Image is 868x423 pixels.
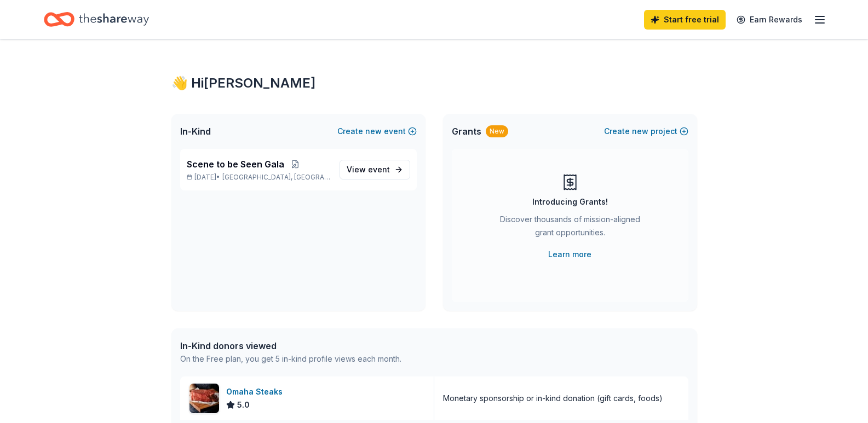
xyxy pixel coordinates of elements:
a: Learn more [548,248,591,261]
button: Createnewproject [604,125,688,138]
div: Omaha Steaks [226,385,287,398]
a: Home [44,7,149,32]
img: Image for Omaha Steaks [189,384,219,413]
div: Introducing Grants! [532,195,608,208]
div: New [486,125,508,137]
div: In-Kind donors viewed [180,339,401,352]
span: Scene to be Seen Gala [187,158,284,171]
div: Discover thousands of mission-aligned grant opportunities. [496,213,645,244]
span: [GEOGRAPHIC_DATA], [GEOGRAPHIC_DATA] [222,173,330,182]
a: Earn Rewards [730,10,809,30]
span: View [347,163,390,176]
span: new [365,125,382,138]
span: 5.0 [237,398,250,412]
button: Createnewevent [337,125,417,138]
div: On the Free plan, you get 5 in-kind profile views each month. [180,352,401,366]
a: Start free trial [644,10,726,30]
span: In-Kind [180,125,211,138]
span: Grants [452,125,481,138]
div: Monetary sponsorship or in-kind donation (gift cards, foods) [443,392,663,405]
span: new [632,125,648,138]
div: 👋 Hi [PERSON_NAME] [171,74,697,92]
p: [DATE] • [187,173,331,182]
span: event [368,165,390,174]
a: View event [340,160,410,179]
